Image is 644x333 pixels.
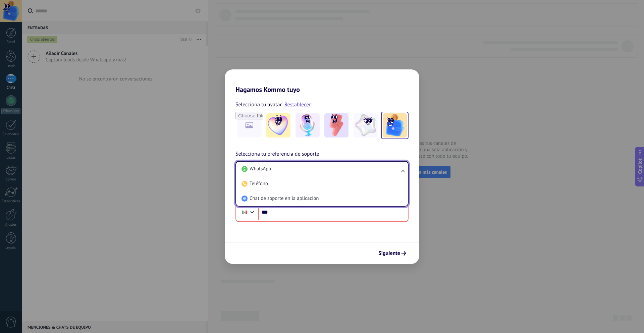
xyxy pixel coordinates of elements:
[250,166,271,172] span: WhatsApp
[296,113,320,137] img: -2.jpeg
[375,247,409,259] button: Siguiente
[238,205,251,219] div: Mexico: + 52
[266,113,290,137] img: -1.jpeg
[284,101,311,108] a: Restablecer
[225,69,419,94] h2: Hagamos Kommo tuyo
[354,113,378,137] img: -4.jpeg
[250,180,268,187] span: Teléfono
[235,150,319,159] span: Selecciona tu preferencia de soporte
[383,113,407,137] img: -5.jpeg
[235,100,282,109] span: Selecciona tu avatar
[378,251,400,256] span: Siguiente
[324,113,348,137] img: -3.jpeg
[250,195,319,202] span: Chat de soporte en la aplicación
